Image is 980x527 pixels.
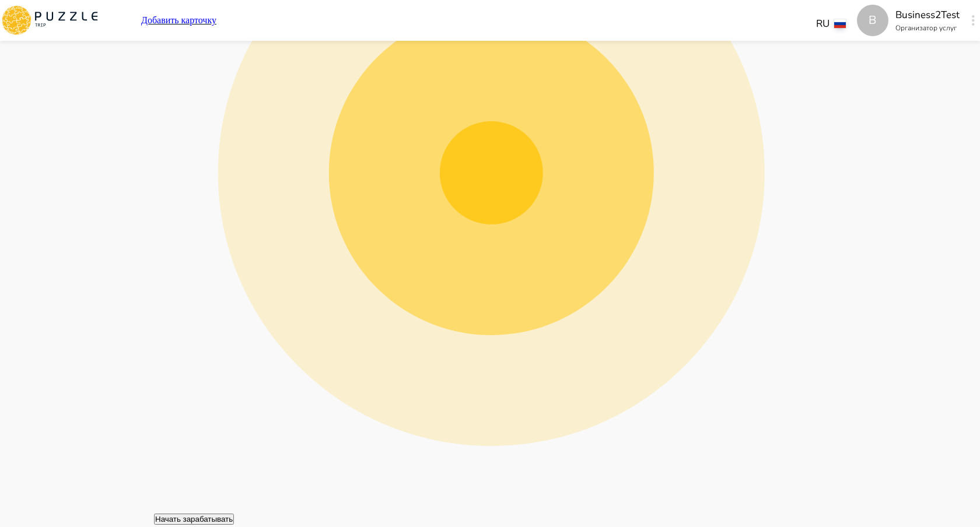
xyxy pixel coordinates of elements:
p: Начать зарабатывать [155,515,233,524]
img: lang [834,19,846,28]
p: Business2Test [895,8,960,23]
button: Начать зарабатывать [154,514,234,525]
div: B [857,5,888,36]
p: Организатор услуг [895,23,960,33]
p: RU [816,16,829,31]
a: Добавить карточку [141,15,216,26]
